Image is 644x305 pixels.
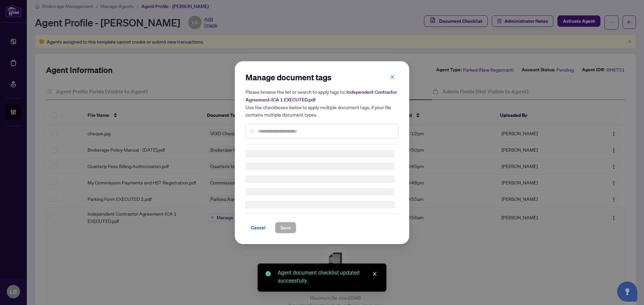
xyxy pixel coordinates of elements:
span: Independent Contractor Agreement-ICA 1 EXECUTED.pdf [246,89,397,103]
span: close [390,74,395,79]
div: Agent document checklist updated successfully. [278,269,378,285]
span: check-circle [266,271,271,276]
h2: Manage document tags [246,72,398,83]
button: Save [275,222,296,233]
span: Cancel [251,222,266,233]
span: close [372,272,377,276]
a: Close [371,270,378,278]
button: Open asap [617,282,637,302]
h5: Please browse the list or search to apply tags to: Use the checkboxes below to apply multiple doc... [246,88,398,118]
button: Cancel [246,222,271,233]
